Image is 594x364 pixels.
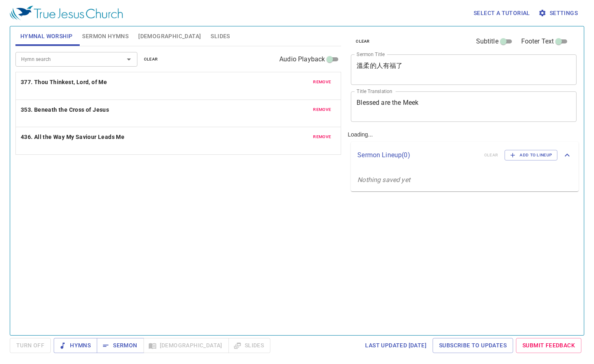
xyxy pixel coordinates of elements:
[351,37,375,46] button: clear
[21,105,111,115] button: 353. Beneath the Cross of Jesus
[344,23,582,332] div: Loading...
[103,340,137,351] span: Sermon
[144,56,158,63] span: clear
[21,77,109,87] button: 377. Thou Thinkest, Lord, of Me
[439,340,507,351] span: Subscribe to Updates
[362,338,430,353] a: Last updated [DATE]
[279,54,325,64] span: Audio Playback
[476,37,498,46] span: Subtitle
[54,338,97,353] button: Hymns
[540,8,578,18] span: Settings
[474,8,530,18] span: Select a tutorial
[138,31,201,41] span: [DEMOGRAPHIC_DATA]
[357,62,571,77] textarea: 溫柔的人有福了
[521,37,554,46] span: Footer Text
[308,105,336,115] button: remove
[365,340,426,351] span: Last updated [DATE]
[21,105,109,115] b: 353. Beneath the Cross of Jesus
[10,6,123,20] img: True Jesus Church
[308,77,336,87] button: remove
[308,132,336,142] button: remove
[516,338,581,353] a: Submit Feedback
[433,338,513,353] a: Subscribe to Updates
[510,152,552,159] span: Add to Lineup
[21,132,126,142] button: 436. All the Way My Saviour Leads Me
[20,31,73,41] span: Hymnal Worship
[313,133,331,141] span: remove
[522,340,575,351] span: Submit Feedback
[313,106,331,113] span: remove
[357,176,410,184] i: Nothing saved yet
[351,142,579,169] div: Sermon Lineup(0)clearAdd to Lineup
[211,31,230,41] span: Slides
[357,99,571,114] textarea: Blessed are the Meek
[357,150,478,160] p: Sermon Lineup ( 0 )
[313,78,331,86] span: remove
[21,132,124,142] b: 436. All the Way My Saviour Leads Me
[505,150,557,160] button: Add to Lineup
[356,38,370,45] span: clear
[82,31,128,41] span: Sermon Hymns
[21,77,107,87] b: 377. Thou Thinkest, Lord, of Me
[470,6,533,21] button: Select a tutorial
[60,340,91,351] span: Hymns
[123,54,135,65] button: Open
[139,54,163,64] button: clear
[97,338,144,353] button: Sermon
[537,6,581,21] button: Settings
